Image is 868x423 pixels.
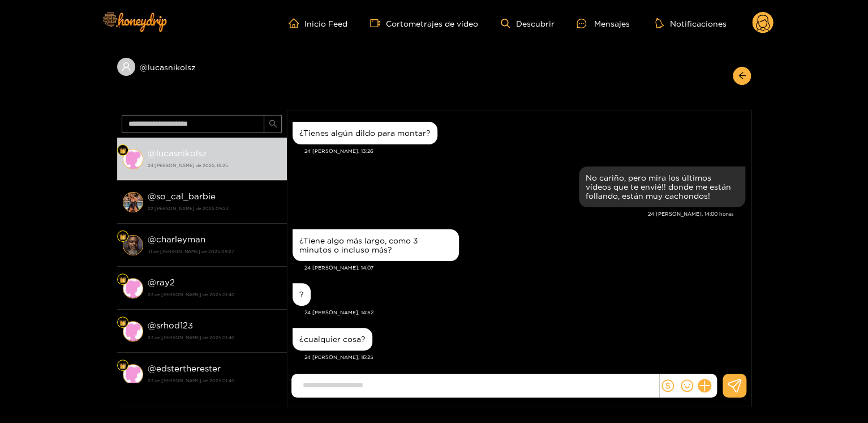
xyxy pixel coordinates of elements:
font: 24 [PERSON_NAME], 13:26 [304,148,373,154]
font: ¿Tienes algún dildo para montar? [299,129,431,137]
div: 24 de agosto, 14:00 horas [579,166,745,207]
button: dólar [659,377,676,394]
font: 31 de [PERSON_NAME] de 2025 09:27 [148,249,234,254]
font: 23 de [PERSON_NAME] de 2025 01:40 [148,378,235,383]
div: @lucasnikolsz​ [117,58,287,93]
img: conversación [123,321,143,341]
font: @lucasnikolsz [148,148,207,158]
font: 23 de [PERSON_NAME] de 2025 01:40 [148,335,235,340]
span: dólar [661,379,674,392]
button: buscar [264,115,282,133]
span: hogar [289,18,304,28]
img: conversación [123,278,143,298]
font: Cortometrajes de vídeo [386,19,478,28]
font: @charleyman [148,234,205,244]
span: usuario [121,62,131,72]
font: ¿cualquier cosa? [299,335,366,343]
button: flecha izquierda [733,67,751,85]
font: Descubrir [515,19,554,28]
img: conversación [123,235,143,255]
img: Nivel de ventilador [119,362,126,369]
img: Nivel de ventilador [119,233,126,240]
a: Inicio Feed [289,18,347,28]
font: Notificaciones [669,19,726,28]
font: @lucasnikolsz [140,63,196,71]
font: 24 [PERSON_NAME], 14:52 [304,310,373,315]
a: Descubrir [501,19,554,28]
font: @ [148,191,156,201]
div: 24 de agosto, 13:26 [293,122,437,144]
img: conversación [123,149,143,169]
font: 24 [PERSON_NAME] de 2025, 16:25 [148,163,228,168]
a: Cortometrajes de vídeo [370,18,478,28]
font: ray2 [156,277,175,287]
font: 22 [PERSON_NAME] de 2025 09:23 [148,206,229,211]
font: srhod123 [156,321,193,330]
font: No cariño, pero mira los últimos vídeos que te envié!! donde me están follando, están muy cachondos! [586,173,731,200]
img: conversación [123,364,143,384]
img: Nivel de ventilador [119,319,126,326]
span: flecha izquierda [738,71,746,81]
span: buscar [269,119,277,129]
font: ¿Tiene algo más largo, como 3 minutos o incluso más? [299,236,418,254]
div: 24 de agosto, 14:52 [293,283,311,306]
span: cámara de vídeo [370,18,386,28]
img: conversación [123,192,143,212]
font: @ [148,277,156,287]
font: Mensajes [594,19,629,28]
font: 24 [PERSON_NAME], 14:07 [304,265,373,271]
font: @ [148,321,156,330]
font: @edstertherester [148,364,221,373]
font: 23 de [PERSON_NAME] de 2025 01:40 [148,292,235,297]
div: 24 de agosto, 14:07 [293,229,459,261]
img: Nivel de ventilador [119,276,126,283]
span: sonrisa [681,379,693,392]
div: 24 de agosto, 16:25 [293,328,372,351]
font: so_cal_barbie [156,191,216,201]
font: 24 [PERSON_NAME], 16:25 [304,354,373,360]
button: Notificaciones [652,18,729,29]
img: Nivel de ventilador [119,147,126,154]
font: Inicio Feed [304,19,347,28]
font: 24 [PERSON_NAME], 14:00 horas [648,211,733,217]
font: ? [299,290,304,298]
